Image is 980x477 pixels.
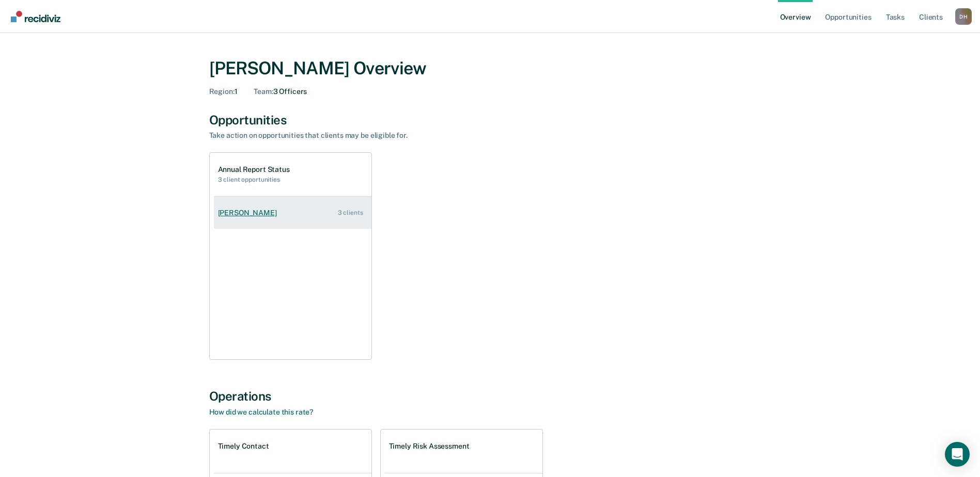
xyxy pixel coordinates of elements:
[209,87,235,96] span: Region :
[209,58,771,79] div: [PERSON_NAME] Overview
[209,113,771,128] div: Opportunities
[955,8,972,25] button: Profile dropdown button
[11,11,60,22] img: Recidiviz
[389,442,470,451] h1: Timely Risk Assessment
[209,408,314,416] a: How did we calculate this rate?
[955,8,972,25] div: D H
[209,389,771,404] div: Operations
[338,209,363,216] div: 3 clients
[945,442,970,467] div: Open Intercom Messenger
[218,209,281,217] div: [PERSON_NAME]
[209,131,571,140] div: Take action on opportunities that clients may be eligible for.
[209,87,238,96] div: 1
[254,87,307,96] div: 3 Officers
[218,176,290,183] h2: 3 client opportunities
[218,442,269,451] h1: Timely Contact
[214,198,371,228] a: [PERSON_NAME] 3 clients
[254,87,273,96] span: Team :
[218,165,290,174] h1: Annual Report Status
